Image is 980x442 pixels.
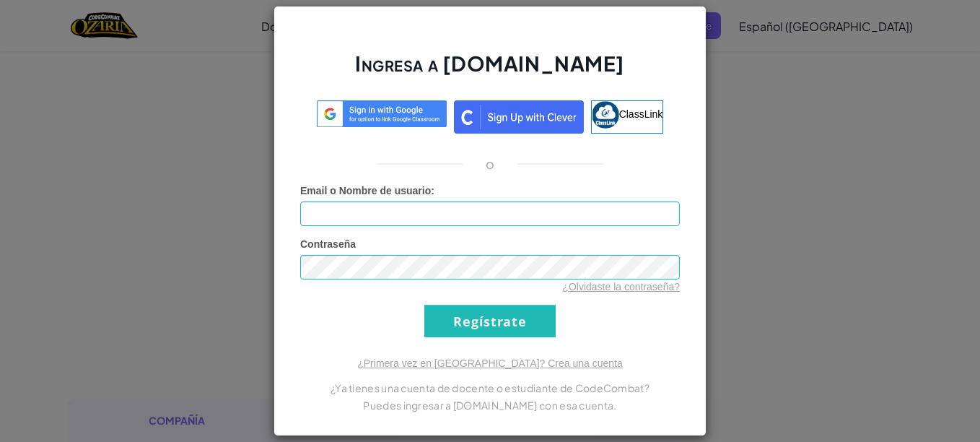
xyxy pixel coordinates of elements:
[300,50,680,92] h2: Ingresa a [DOMAIN_NAME]
[300,185,431,196] span: Email o Nombre de usuario
[424,305,556,337] input: Regístrate
[357,357,623,369] a: ¿Primera vez en [GEOGRAPHIC_DATA]? Crea una cuenta
[300,379,680,396] p: ¿Ya tienes una cuenta de docente o estudiante de CodeCombat?
[486,155,494,173] p: o
[300,183,434,198] label: :
[592,101,619,129] img: classlink-logo-small.png
[619,108,663,120] span: ClassLink
[300,396,680,414] p: Puedes ingresar a [DOMAIN_NAME] con esa cuenta.
[562,281,680,292] a: ¿Olvidaste la contraseña?
[300,238,356,250] span: Contraseña
[454,100,584,134] img: clever_sso_button@2x.png
[317,100,447,127] img: log-in-google-sso.svg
